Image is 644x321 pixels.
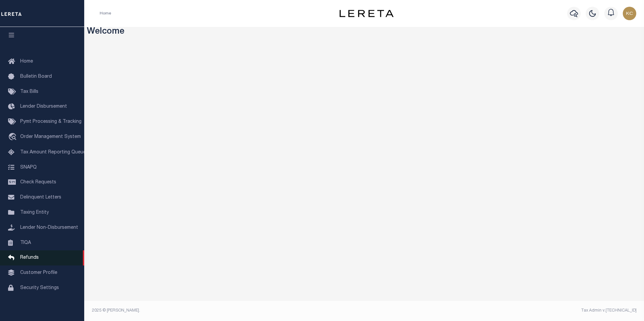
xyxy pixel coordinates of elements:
span: TIQA [20,240,31,245]
span: Tax Amount Reporting Queue [20,150,86,155]
div: Tax Admin v.[TECHNICAL_ID] [369,308,637,314]
h3: Welcome [87,27,642,37]
span: Delinquent Letters [20,195,61,200]
span: SNAPQ [20,165,37,170]
i: travel_explore [8,133,19,142]
span: Tax Bills [20,90,38,94]
span: Lender Non-Disbursement [20,225,78,230]
span: Pymt Processing & Tracking [20,119,82,124]
span: Refunds [20,255,39,260]
span: Taxing Entity [20,210,49,215]
span: Home [20,59,33,64]
span: Bulletin Board [20,74,52,79]
img: logo-dark.svg [340,10,393,17]
span: Customer Profile [20,271,57,275]
span: Security Settings [20,286,59,290]
div: 2025 © [PERSON_NAME]. [87,308,364,314]
span: Check Requests [20,180,56,185]
span: Lender Disbursement [20,104,67,109]
li: Home [100,10,111,16]
img: svg+xml;base64,PHN2ZyB4bWxucz0iaHR0cDovL3d3dy53My5vcmcvMjAwMC9zdmciIHBvaW50ZXItZXZlbnRzPSJub25lIi... [623,7,636,20]
span: Order Management System [20,135,81,139]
